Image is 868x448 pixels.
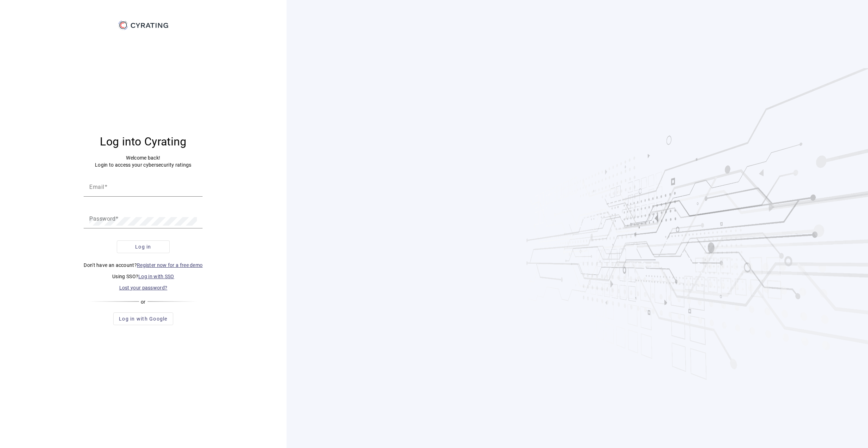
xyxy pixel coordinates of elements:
a: Log in with SSO [138,274,174,279]
mat-label: Password [89,215,115,222]
p: Don't have an account? [84,262,203,269]
button: Log in [117,240,170,253]
a: Lost your password? [119,285,168,291]
g: CYRATING [131,23,168,28]
div: or [89,298,197,305]
button: Log in with Google [113,312,173,325]
span: Log in [135,243,151,250]
p: Welcome back! Login to access your cybersecurity ratings [84,154,203,168]
iframe: Abre un widget desde donde se puede obtener más información [7,427,54,444]
a: Register now for a free demo [137,262,203,268]
h3: Log into Cyrating [84,135,203,149]
span: Log in with Google [119,315,168,322]
mat-label: Email [89,183,104,190]
p: Using SSO? [84,273,203,280]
